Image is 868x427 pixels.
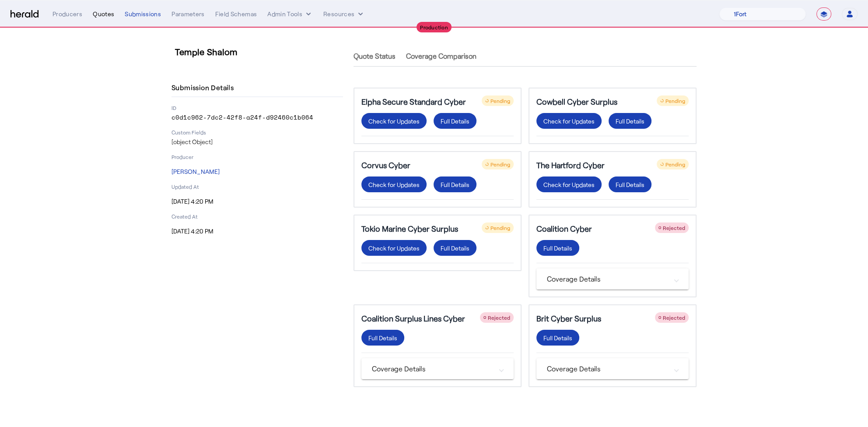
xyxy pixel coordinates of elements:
h5: Coalition Cyber [536,222,592,235]
span: Quote Status [353,53,395,60]
span: Pending [490,161,510,167]
div: Full Details [368,333,397,342]
h5: Corvus Cyber [361,159,410,171]
h5: Elpha Secure Standard Cyber [361,95,466,108]
button: Full Details [434,240,476,256]
span: Pending [665,98,685,104]
div: Check for Updates [368,116,420,126]
div: Full Details [441,116,469,126]
div: Quotes [93,10,114,18]
p: [object Object] [171,138,343,146]
p: [PERSON_NAME] [171,167,343,176]
h5: Cowbell Cyber Surplus [536,95,617,108]
p: Producer [171,153,343,160]
div: Full Details [543,243,572,253]
button: Check for Updates [361,240,427,256]
div: Production [416,22,451,32]
img: Herald Logo [10,10,38,18]
p: Created At [171,213,343,220]
div: Full Details [441,180,469,189]
div: Check for Updates [368,243,420,253]
div: Full Details [616,180,644,189]
button: Check for Updates [361,113,427,129]
p: c0d1c962-7dc2-42f8-a24f-d92460c1b064 [171,113,343,122]
button: Check for Updates [361,176,427,192]
button: Full Details [434,113,476,129]
div: Full Details [441,243,469,253]
a: Quote Status [353,46,395,67]
button: Check for Updates [536,113,602,129]
div: Field Schemas [215,10,257,18]
mat-expansion-panel-header: Coverage Details [361,358,514,379]
div: Check for Updates [543,116,595,126]
button: Resources dropdown menu [323,10,365,18]
button: Full Details [609,113,651,129]
button: Full Details [536,240,579,256]
span: Pending [490,225,510,231]
button: Full Details [361,330,404,346]
span: Rejected [488,314,510,321]
p: [DATE] 4:20 PM [171,227,343,236]
p: [DATE] 4:20 PM [171,197,343,206]
div: Submissions [125,10,161,18]
mat-expansion-panel-header: Coverage Details [536,358,689,379]
h5: Coalition Surplus Lines Cyber [361,312,465,325]
div: Parameters [171,10,205,18]
h5: Brit Cyber Surplus [536,312,601,325]
div: Check for Updates [368,180,420,189]
mat-panel-title: Coverage Details [547,363,668,374]
button: Full Details [434,176,476,192]
p: Custom Fields [171,129,343,136]
span: Pending [490,98,510,104]
div: Full Details [616,116,644,126]
h3: Temple Shalom [175,46,346,58]
div: Producers [52,10,82,18]
h5: The Hartford Cyber [536,159,605,171]
mat-expansion-panel-header: Coverage Details [536,268,689,289]
p: ID [171,104,343,111]
mat-panel-title: Coverage Details [372,363,493,374]
span: Pending [665,161,685,167]
span: Coverage Comparison [406,53,476,60]
button: Check for Updates [536,176,602,192]
h5: Tokio Marine Cyber Surplus [361,222,458,235]
button: internal dropdown menu [267,10,313,18]
button: Full Details [609,176,651,192]
a: Coverage Comparison [406,46,476,67]
div: Check for Updates [543,180,595,189]
span: Rejected [663,225,685,231]
span: Rejected [663,314,685,321]
div: Full Details [543,333,572,342]
mat-panel-title: Coverage Details [547,274,668,284]
h4: Submission Details [171,82,237,93]
p: Updated At [171,183,343,190]
button: Full Details [536,330,579,346]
